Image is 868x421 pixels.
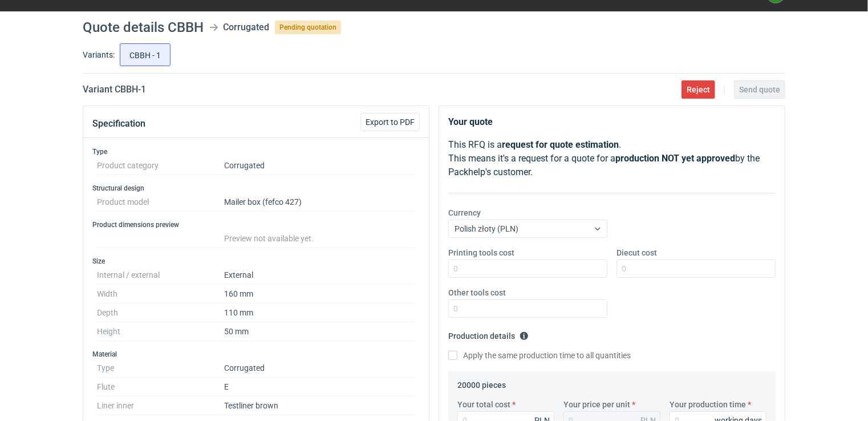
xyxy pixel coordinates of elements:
input: 0 [448,299,607,318]
legend: Production details [448,327,529,341]
dd: 110 mm [224,303,415,322]
dd: 50 mm [224,322,415,341]
strong: production NOT yet approved [615,153,735,164]
legend: 20000 pieces [457,376,506,390]
strong: Your quote [448,116,493,127]
label: Printing tools cost [448,247,514,258]
span: Export to PDF [366,118,415,126]
dt: Type [97,359,224,378]
label: Other tools cost [448,287,506,298]
label: Variants: [83,49,115,60]
dd: Corrugated [224,156,415,175]
span: Pending quotation [275,21,341,34]
dd: External [224,266,415,285]
input: 0 [616,260,776,278]
span: Send quote [739,86,780,94]
label: Apply the same production time to all quantities [448,350,631,361]
span: Reject [687,86,710,94]
dt: Flute [97,378,224,396]
label: CBBH - 1 [120,43,171,66]
strong: request for quote estimation [502,139,619,150]
dt: Liner inner [97,396,224,415]
h3: Type [92,147,420,156]
dt: Product model [97,193,224,212]
dt: Depth [97,303,224,322]
input: 0 [448,260,607,278]
button: Send quote [734,80,785,99]
h1: Quote details CBBH [83,21,204,34]
h3: Size [92,257,420,266]
h3: Product dimensions preview [92,220,420,229]
dd: 160 mm [224,285,415,303]
dt: Height [97,322,224,341]
button: Specification [92,110,145,137]
dd: Testliner brown [224,396,415,415]
div: Corrugated [223,21,269,34]
label: Your production time [670,399,746,410]
label: Your total cost [457,399,510,410]
span: Preview not available yet. [224,234,314,243]
dt: Product category [97,156,224,175]
button: Export to PDF [360,113,420,131]
dt: Width [97,285,224,303]
span: Polish złoty (PLN) [455,224,518,233]
dd: E [224,378,415,396]
button: Reject [682,80,715,99]
label: Your price per unit [563,399,630,410]
h3: Structural design [92,184,420,193]
dt: Internal / external [97,266,224,285]
p: This RFQ is a . This means it's a request for a quote for a by the Packhelp's customer. [448,138,776,179]
h3: Material [92,350,420,359]
h2: Variant CBBH - 1 [83,83,146,96]
dd: Corrugated [224,359,415,378]
dd: Mailer box (fefco 427) [224,193,415,212]
label: Currency [448,207,481,218]
label: Diecut cost [616,247,657,258]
